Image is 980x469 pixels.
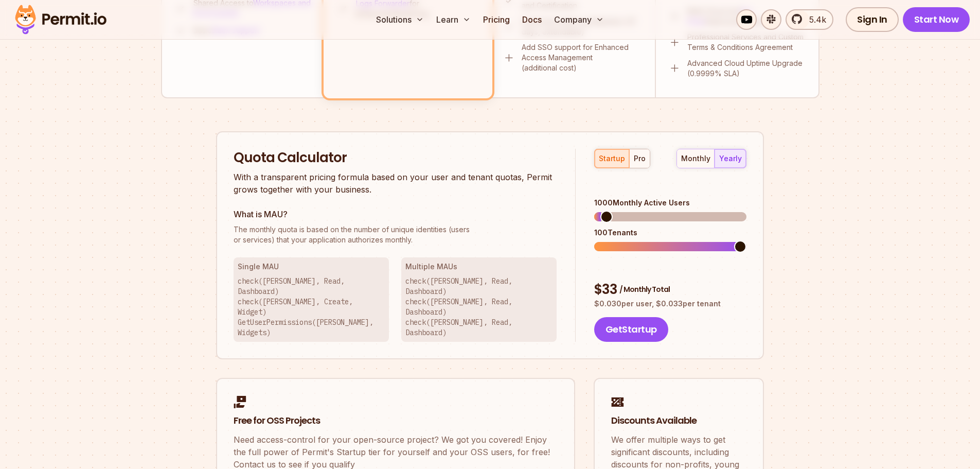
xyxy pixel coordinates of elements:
p: check([PERSON_NAME], Read, Dashboard) check([PERSON_NAME], Create, Widget) GetUserPermissions([PE... [238,276,385,338]
div: $ 33 [594,281,746,299]
div: monthly [681,153,710,164]
img: Permit logo [10,2,111,37]
h3: Single MAU [238,262,385,272]
h2: Free for OSS Projects [234,414,558,427]
div: 100 Tenants [594,228,746,238]
button: Company [550,9,608,30]
a: 5.4k [786,9,833,30]
p: $ 0.030 per user, $ 0.033 per tenant [594,299,746,309]
h2: Quota Calculator [234,149,557,167]
p: Professional Services and Custom Terms & Conditions Agreement [687,32,806,53]
button: Solutions [372,9,428,30]
h2: Discounts Available [611,414,746,427]
button: GetStartup [594,317,668,342]
div: 1000 Monthly Active Users [594,198,746,208]
span: The monthly quota is based on the number of unique identities (users [234,224,557,235]
a: Docs [518,9,546,30]
p: Add SSO support for Enhanced Access Management (additional cost) [522,42,643,73]
p: Advanced Cloud Uptime Upgrade (0.9999% SLA) [687,58,806,79]
a: Start Now [903,7,970,32]
h3: What is MAU? [234,208,557,220]
p: With a transparent pricing formula based on your user and tenant quotas, Permit grows together wi... [234,171,557,196]
span: 5.4k [803,13,826,26]
div: pro [634,153,646,164]
button: Learn [432,9,475,30]
p: check([PERSON_NAME], Read, Dashboard) check([PERSON_NAME], Read, Dashboard) check([PERSON_NAME], ... [405,276,553,338]
span: / Monthly Total [619,284,670,294]
a: Sign In [846,7,899,32]
h3: Multiple MAUs [405,262,553,272]
p: or services) that your application authorizes monthly. [234,224,557,245]
a: Pricing [479,9,514,30]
